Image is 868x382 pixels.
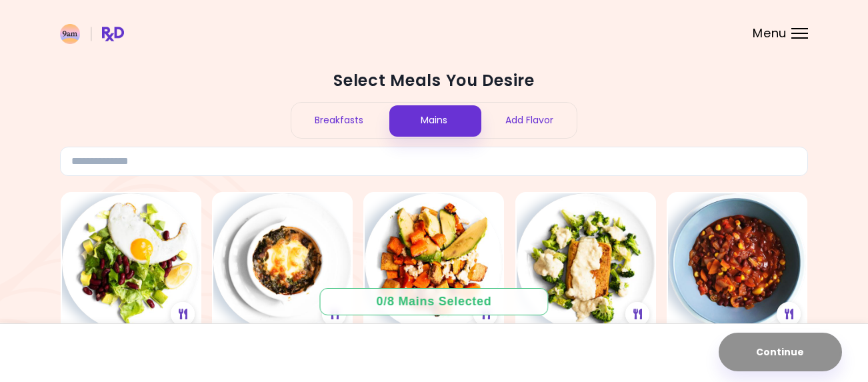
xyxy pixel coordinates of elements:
[387,103,482,138] div: Mains
[481,103,577,138] div: Add Flavor
[367,293,501,310] div: 0 / 8 Mains Selected
[60,24,124,44] img: RxDiet
[625,302,649,326] div: See Meal Plan
[322,302,346,326] div: See Meal Plan
[753,27,787,39] span: Menu
[777,302,801,326] div: See Meal Plan
[171,302,195,326] div: See Meal Plan
[719,333,842,371] button: Continue
[60,70,808,91] h2: Select Meals You Desire
[291,103,387,138] div: Breakfasts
